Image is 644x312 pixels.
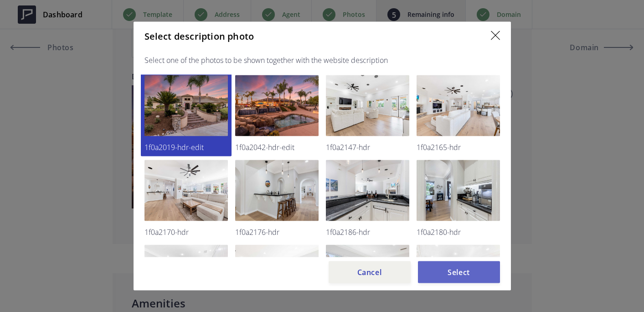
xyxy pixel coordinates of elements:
p: 1f0a2180-hdr [417,227,500,238]
button: Select [418,261,500,283]
p: 1f0a2186-hdr [326,227,409,238]
h5: Select description photo [144,31,254,42]
p: 1f0a2147-hdr [326,142,409,153]
button: Cancel [329,261,411,283]
p: 1f0a2170-hdr [144,227,228,238]
p: 1f0a2042-hdr-edit [235,142,319,153]
img: close [491,31,500,40]
p: 1f0a2165-hdr [417,142,500,153]
p: 1f0a2176-hdr [235,227,319,238]
p: Select one of the photos to be shown together with the website description [144,55,500,66]
p: 1f0a2019-hdr-edit [144,142,228,153]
